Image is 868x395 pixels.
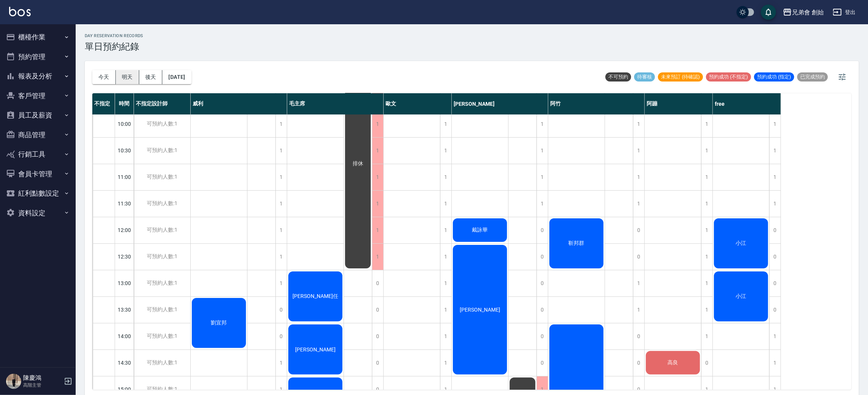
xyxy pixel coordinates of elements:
div: 時間 [115,93,134,114]
div: 0 [537,323,548,350]
div: 1 [440,138,451,164]
div: 1 [701,217,712,243]
span: 靳邦群 [567,240,586,247]
div: 1 [275,164,287,190]
div: 1 [701,323,712,350]
div: 可預約人數:1 [134,217,190,243]
div: 12:30 [115,243,134,270]
span: [PERSON_NAME] [458,307,502,313]
div: 兄弟會 創始 [792,8,824,17]
img: Logo [9,7,31,16]
div: 1 [633,138,644,164]
div: 1 [701,270,712,296]
div: 1 [537,138,548,164]
div: 可預約人數:1 [134,244,190,270]
button: 紅利點數設定 [3,183,73,203]
div: 0 [701,350,712,376]
div: 1 [440,244,451,270]
div: 1 [701,138,712,164]
div: 0 [275,297,287,323]
button: 後天 [139,70,163,84]
button: 兄弟會 創始 [780,5,827,20]
div: 0 [769,217,781,243]
div: 1 [372,138,383,164]
button: 登出 [830,5,859,19]
div: 0 [372,297,383,323]
div: 可預約人數:1 [134,297,190,323]
div: 11:00 [115,164,134,190]
div: 可預約人數:1 [134,323,190,350]
span: 排休 [351,160,365,167]
div: 14:30 [115,350,134,376]
div: 1 [769,111,781,137]
span: 預約成功 (不指定) [706,74,751,80]
h2: day Reservation records [85,33,143,38]
div: 1 [275,270,287,296]
div: 毛主席 [287,93,384,114]
div: 1 [275,217,287,243]
div: 威利 [191,93,287,114]
h5: 陳慶鴻 [23,374,62,382]
button: 預約管理 [3,47,73,67]
div: 1 [701,244,712,270]
div: 0 [537,270,548,296]
div: 1 [275,244,287,270]
div: 1 [372,244,383,270]
span: 劉宜邦 [210,320,229,326]
div: 可預約人數:1 [134,191,190,217]
div: 1 [769,191,781,217]
button: save [761,5,776,20]
button: 資料設定 [3,203,73,223]
div: 1 [372,191,383,217]
div: 1 [701,164,712,190]
div: free [713,93,781,114]
div: 1 [275,350,287,376]
div: 11:30 [115,190,134,217]
div: 1 [633,191,644,217]
div: 12:00 [115,217,134,243]
div: 0 [537,350,548,376]
span: 戴詠華 [471,227,490,234]
div: 可預約人數:1 [134,111,190,137]
span: 不可預約 [605,74,631,80]
button: 今天 [92,70,116,84]
div: 0 [372,270,383,296]
div: 1 [440,191,451,217]
div: 0 [275,323,287,350]
span: 預約成功 (指定) [754,74,794,80]
button: 會員卡管理 [3,164,73,184]
div: 1 [769,138,781,164]
button: [DATE] [162,70,191,84]
span: 未來預訂 (待確認) [658,74,703,80]
div: 1 [275,191,287,217]
div: 阿竹 [548,93,645,114]
button: 員工及薪資 [3,105,73,125]
div: 0 [537,297,548,323]
div: 0 [372,350,383,376]
div: 13:30 [115,296,134,323]
span: [PERSON_NAME] [294,346,337,353]
div: 1 [440,350,451,376]
div: 1 [537,164,548,190]
button: 明天 [116,70,139,84]
div: 1 [701,297,712,323]
div: 1 [372,217,383,243]
div: 0 [372,323,383,350]
button: 客戶管理 [3,86,73,106]
div: 1 [537,191,548,217]
button: 報表及分析 [3,66,73,86]
div: 不指定設計師 [134,93,191,114]
button: 行銷工具 [3,144,73,164]
div: 1 [440,217,451,243]
div: 1 [769,323,781,350]
h3: 單日預約紀錄 [85,41,143,52]
span: 高良 [666,359,680,366]
div: 13:00 [115,270,134,296]
span: 已完成預約 [797,74,828,80]
div: 1 [701,191,712,217]
img: Person [6,374,21,389]
button: 櫃檯作業 [3,27,73,47]
div: 0 [633,217,644,243]
div: 10:30 [115,137,134,164]
span: [PERSON_NAME]任 [291,293,340,300]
